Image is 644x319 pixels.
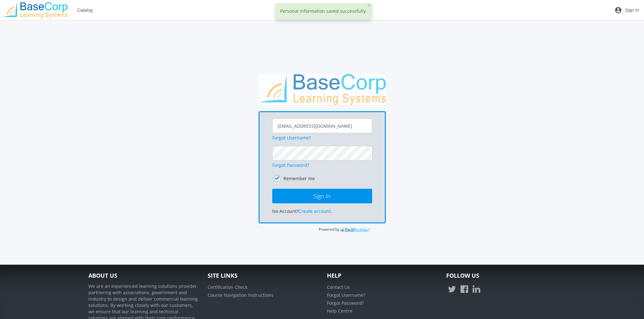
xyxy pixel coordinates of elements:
img: SkillBuilder [340,227,371,233]
a: Help Centre [327,308,352,314]
a: Forgot Username? [327,292,365,298]
a: Course Navigation Instructions [208,292,274,298]
span: No Account? . [272,208,332,214]
span: Sign In [625,4,639,16]
button: Sign In [272,189,372,203]
span: Personal information saved successfully. [280,8,367,14]
span: Catalog [77,4,93,16]
a: Forgot Password? [327,300,364,306]
span: Powered by [318,227,339,232]
h4: Site Links [208,273,317,279]
h4: Help [327,273,437,279]
a: Contact Us [327,284,350,290]
h4: About Us [88,273,198,279]
a: Create account [299,208,331,214]
a: Forgot Username? [272,135,311,141]
span: × [367,1,371,10]
h4: Follow Us [446,273,556,279]
label: Remember me [283,175,315,182]
input: Username [272,119,372,133]
a: Certification Check [208,284,247,290]
mat-icon: account_circle [614,6,622,14]
a: Forgot Password? [272,162,309,168]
